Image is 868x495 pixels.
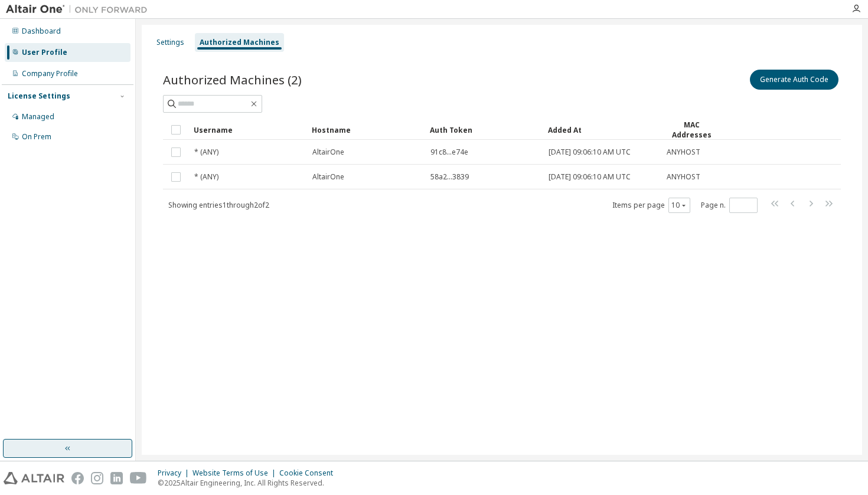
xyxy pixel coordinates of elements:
span: ANYHOST [667,147,700,157]
button: Generate Auth Code [750,70,838,90]
span: AltairOne [312,172,344,182]
div: Settings [156,38,184,47]
div: Added At [548,120,657,139]
span: 58a2...3839 [430,172,469,182]
button: 10 [671,201,687,210]
span: * (ANY) [194,147,218,157]
span: [DATE] 09:06:10 AM UTC [549,172,631,182]
span: * (ANY) [194,172,218,182]
div: Privacy [158,468,192,478]
p: © 2025 Altair Engineering, Inc. All Rights Reserved. [158,478,340,488]
span: Items per page [612,198,690,213]
div: Managed [22,112,54,122]
img: altair_logo.svg [4,472,64,484]
div: Username [194,120,302,139]
span: [DATE] 09:06:10 AM UTC [549,147,631,157]
span: AltairOne [312,147,344,157]
div: Authorized Machines [200,38,279,47]
div: User Profile [22,48,67,57]
img: Altair One [6,4,154,15]
div: Website Terms of Use [192,468,279,478]
div: Hostname [312,120,420,139]
div: On Prem [22,132,51,142]
img: linkedin.svg [110,472,123,484]
span: Page n. [701,198,758,213]
span: 91c8...e74e [430,147,468,157]
div: License Settings [8,91,70,101]
div: Company Profile [22,69,78,78]
div: Cookie Consent [279,468,340,478]
div: Auth Token [430,120,539,139]
img: facebook.svg [71,472,84,484]
div: MAC Addresses [666,120,717,140]
span: Authorized Machines (2) [163,71,302,88]
img: youtube.svg [130,472,147,484]
span: Showing entries 1 through 2 of 2 [168,200,269,210]
div: Dashboard [22,27,61,36]
span: ANYHOST [667,172,700,182]
img: instagram.svg [91,472,103,484]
